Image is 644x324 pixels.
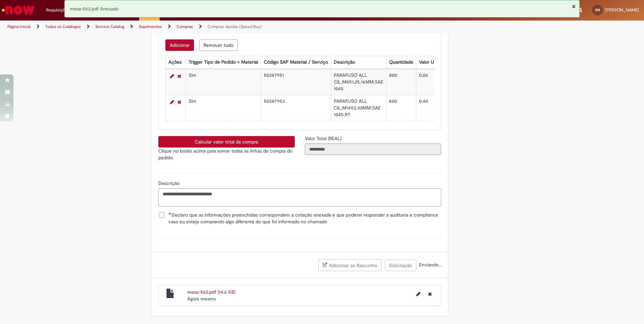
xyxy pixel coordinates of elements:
[158,136,295,148] button: Calcular valor total da compra
[168,212,441,225] span: Declaro que as informações preenchidas correspondem a cotação anexada e que poderei responder a a...
[186,95,261,121] td: Sim
[158,180,181,186] span: Descrição
[187,296,216,302] time: 29/09/2025 07:25:06
[70,6,119,12] span: mesa-562.pdf Anexado
[176,72,183,80] a: Remover linha 1
[168,98,176,106] a: Editar Linha 2
[168,72,176,80] a: Editar Linha 1
[331,95,386,121] td: PARAFUSO ALL CIL;M14X2;40MM;SAE 1045;RT
[46,7,70,13] span: Requisições
[418,262,441,268] span: Enviando...
[331,69,386,95] td: PARAFUSO ALL CIL;M8X1,25;16MM;SAE 1045
[424,289,436,299] button: Excluir mesa-562.pdf
[305,143,441,155] input: Valor Total (REAL)
[165,56,186,69] th: Ações
[165,39,194,51] button: Add a row for Lista de Itens
[305,135,343,142] label: Somente leitura - Valor Total (REAL)
[186,56,261,69] th: Trigger Tipo de Pedido = Material
[605,7,639,13] span: [PERSON_NAME]
[139,24,162,29] a: Suprimentos
[207,24,262,29] a: Compras rápidas (Speed Buy)
[95,24,124,29] a: Service Catalog
[1,3,35,17] img: ServiceNow
[261,69,331,95] td: 50387951
[45,24,81,29] a: Todos os Catálogos
[176,24,193,29] a: Compras
[7,24,31,29] a: Página inicial
[158,188,441,206] textarea: Descrição
[261,95,331,121] td: 50387953
[416,69,450,95] td: 0,06
[176,98,183,106] a: Remover linha 2
[187,296,216,302] span: Agora mesmo
[386,95,416,121] td: 800
[187,289,235,295] a: mesa-562.pdf (14.6 KB)
[386,69,416,95] td: 800
[186,69,261,95] td: Sim
[331,56,386,69] th: Descrição
[412,289,424,299] button: Editar nome de arquivo mesa-562.pdf
[386,56,416,69] th: Quantidade
[416,56,450,69] th: Valor Unitário
[416,95,450,121] td: 0,40
[199,39,238,51] button: Remove all rows for Lista de Itens
[261,56,331,69] th: Código SAP Material / Serviço
[305,135,343,141] span: Somente leitura - Valor Total (REAL)
[158,148,295,161] p: Clique no botão acima para somar todas as linhas de compra do pedido.
[5,21,424,33] ul: Trilhas de página
[595,8,600,12] span: DN
[572,4,576,9] button: Fechar Notificação
[168,212,171,215] span: Obrigatório Preenchido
